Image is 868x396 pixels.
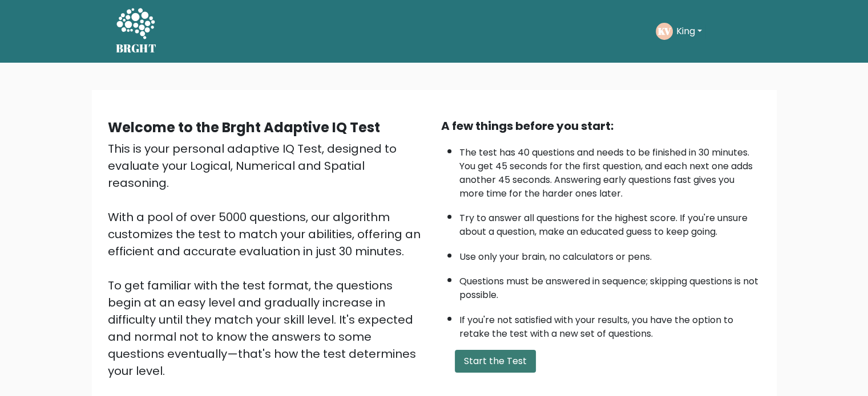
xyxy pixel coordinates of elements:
h5: BRGHT [116,42,157,55]
li: Use only your brain, no calculators or pens. [459,244,761,264]
a: BRGHT [116,5,157,58]
button: Start the Test [455,350,536,373]
li: Try to answer all questions for the highest score. If you're unsure about a question, make an edu... [459,206,761,239]
button: King [673,24,705,39]
li: If you're not satisfied with your results, you have the option to retake the test with a new set ... [459,308,761,341]
div: A few things before you start: [441,117,761,134]
li: The test has 40 questions and needs to be finished in 30 minutes. You get 45 seconds for the firs... [459,140,761,201]
li: Questions must be answered in sequence; skipping questions is not possible. [459,269,761,302]
b: Welcome to the Brght Adaptive IQ Test [108,118,380,137]
text: KV [657,25,671,38]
